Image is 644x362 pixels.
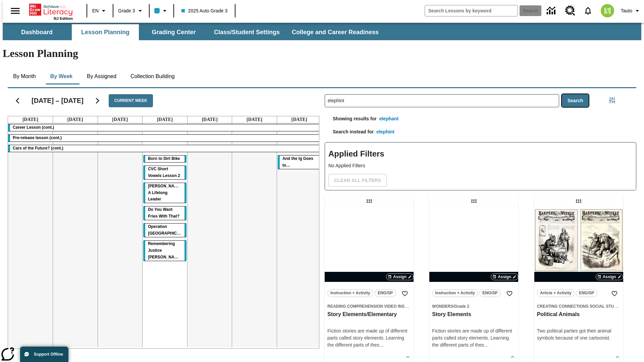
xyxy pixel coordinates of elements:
[328,162,633,169] p: No Applied Filters
[143,156,186,162] div: Born to Dirt Bike
[8,145,322,152] div: Cars of the Future? (cont.)
[603,274,616,280] span: Assign
[453,304,454,309] span: /
[89,5,111,17] button: Language: EN, Select a language
[374,126,397,138] button: elephint
[29,2,73,20] div: Home
[562,94,589,107] button: Search
[543,2,561,20] a: Data Center
[393,274,407,280] span: Assign
[20,347,68,362] button: Support Offline
[432,289,478,297] button: Instruction + Activity
[109,94,153,107] button: Current Week
[561,2,579,20] a: Resource Center, Will open in new tab
[597,2,618,19] button: Select a new avatar
[432,311,516,318] h3: Story Elements
[469,196,479,206] div: Draggable lesson: Story Elements
[327,304,425,309] span: Reading Comprehension Video Instruction
[328,146,633,162] h2: Applied Filters
[327,327,411,349] div: Fiction stories are made up of different parts called story elements. Learning the different part...
[32,97,84,105] h2: [DATE] – [DATE]
[579,290,594,297] span: ENG/SP
[72,24,139,40] button: Lesson Planning
[491,274,518,280] button: Assign Choose Dates
[378,290,393,297] span: ENG/SP
[605,94,619,107] button: Filters Side menu
[143,183,186,203] div: Dianne Feinstein: A Lifelong Leader
[82,68,122,84] button: By Assigned
[327,311,411,318] h3: Story Elements/Elementary
[148,207,179,219] span: Do You Want Fries With That?
[9,92,26,109] button: Previous
[290,116,309,123] a: September 14, 2025
[612,352,623,362] button: Show Details
[181,7,228,14] span: 2025 Auto Grade 3
[8,135,322,141] div: Pre-release lesson (cont.)
[148,184,183,202] span: Dianne Feinstein: A Lifelong Leader
[140,24,207,40] button: Grading Center
[3,24,385,40] div: SubNavbar
[148,241,182,259] span: Remembering Justice O'Connor
[435,290,475,297] span: Instruction + Activity
[482,290,497,297] span: ENG/SP
[209,24,285,40] button: Class/Student Settings
[503,288,516,300] button: Add to Favorites
[507,352,518,362] button: Show Details
[5,1,25,21] button: Open side menu
[537,327,621,342] div: Two political parties got their animal symbols because of one cartoonist.
[115,5,147,17] button: Grade: Grade 3, Select a grade
[245,116,264,123] a: September 13, 2025
[325,115,377,126] p: Showing results for
[432,303,516,310] span: Topic: Wonders/Grade 2
[601,4,614,17] img: avatar image
[143,166,186,179] div: CVC Short Vowels Lesson 2
[482,342,484,348] span: s
[125,68,180,84] button: Collection Building
[330,290,370,297] span: Instruction + Activity
[21,116,40,123] a: September 8, 2025
[540,290,572,297] span: Article + Activity
[425,5,518,16] input: search field
[118,7,135,14] span: Grade 3
[3,47,641,60] h1: Lesson Planning
[54,16,73,20] span: NJ Edition
[143,206,186,220] div: Do You Want Fries With That?
[3,24,70,40] button: Dashboard
[143,224,186,237] div: Operation London Bridge
[143,241,186,261] div: Remembering Justice O'Connor
[377,342,379,348] span: s
[111,116,129,123] a: September 10, 2025
[537,311,621,318] h3: Political Animals
[432,327,516,349] div: Fiction stories are made up of different parts called story elements. Learning the different part...
[327,289,373,297] button: Instruction + Activity
[34,352,63,357] span: Support Offline
[325,95,559,107] input: Search Lessons By Keyword
[479,289,501,297] button: ENG/SP
[579,2,597,19] a: Notifications
[454,304,469,309] span: Grade 2
[148,156,180,161] span: Born to Dirt Bike
[282,156,313,168] span: And the Ig Goes to…
[8,124,322,131] div: Career Lesson (cont.)
[3,23,641,40] div: SubNavbar
[537,289,575,297] button: Article + Activity
[13,135,62,140] span: Pre-release lesson (cont.)
[537,303,621,310] span: Topic: Creating Connections Social Studies/US History I
[200,116,219,123] a: September 12, 2025
[386,274,414,280] button: Assign Choose Dates
[576,289,597,297] button: ENG/SP
[621,7,632,14] span: Tauto
[377,113,401,125] button: elephant
[278,156,321,169] div: And the Ig Goes to…
[45,68,78,84] button: By Week
[156,116,174,123] a: September 11, 2025
[399,288,411,300] button: Add to Favorites
[327,303,411,310] span: Topic: Reading Comprehension Video Instruction/null
[537,304,624,309] span: Creating Connections Social Studies
[618,5,644,17] button: Profile/Settings
[152,5,171,17] button: Class color is light blue. Change class color
[8,68,41,84] button: By Month
[29,3,73,16] a: Home
[66,116,85,123] a: September 9, 2025
[596,274,623,280] button: Assign Choose Dates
